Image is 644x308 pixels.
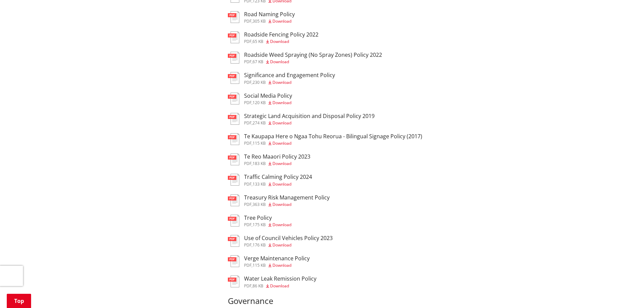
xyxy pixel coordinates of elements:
[244,100,252,105] span: pdf
[253,242,266,248] span: 176 KB
[244,262,252,268] span: pdf
[228,113,239,125] img: document-pdf.svg
[228,194,330,207] a: Treasury Risk Management Policy pdf,363 KB Download
[272,181,291,187] span: Download
[272,100,291,105] span: Download
[272,120,291,126] span: Download
[244,133,422,140] h3: Te Kaupapa Here o Ngaa Tohu Reorua - Bilingual Signage Policy (2017)
[244,263,310,267] div: ,
[244,161,252,166] span: pdf
[244,72,335,78] h3: Significance and Engagement Policy
[244,18,252,24] span: pdf
[228,215,291,227] a: Tree Policy pdf,175 KB Download
[244,174,312,180] h3: Traffic Calming Policy 2024
[253,181,266,187] span: 133 KB
[272,18,291,24] span: Download
[228,255,310,267] a: Verge Maintenance Policy pdf,115 KB Download
[253,59,263,65] span: 67 KB
[228,276,316,288] a: Water Leak Remission Policy pdf,86 KB Download
[253,39,263,44] span: 65 KB
[270,59,289,65] span: Download
[244,215,291,221] h3: Tree Policy
[228,235,239,247] img: document-pdf.svg
[270,283,289,289] span: Download
[253,202,266,207] span: 363 KB
[228,72,335,84] a: Significance and Engagement Policy pdf,230 KB Download
[244,31,318,38] h3: Roadside Fencing Policy 2022
[228,52,239,64] img: document-pdf.svg
[228,133,422,145] a: Te Kaupapa Here o Ngaa Tohu Reorua - Bilingual Signage Policy (2017) pdf,115 KB Download
[244,19,295,23] div: ,
[270,39,289,44] span: Download
[244,182,312,186] div: ,
[244,276,316,282] h3: Water Leak Remission Policy
[244,40,318,44] div: ,
[244,52,382,58] h3: Roadside Weed Spraying (No Spray Zones) Policy 2022
[228,255,239,267] img: document-pdf.svg
[244,11,295,18] h3: Road Naming Policy
[244,120,252,126] span: pdf
[228,174,312,186] a: Traffic Calming Policy 2024 pdf,133 KB Download
[228,93,292,105] a: Social Media Policy pdf,120 KB Download
[244,243,333,247] div: ,
[228,153,239,165] img: document-pdf.svg
[244,140,252,146] span: pdf
[253,161,266,166] span: 183 KB
[228,235,333,247] a: Use of Council Vehicles Policy 2023 pdf,176 KB Download
[228,276,239,287] img: document-pdf.svg
[244,162,310,166] div: ,
[253,100,266,105] span: 120 KB
[244,222,252,228] span: pdf
[244,194,330,201] h3: Treasury Risk Management Policy
[228,93,239,104] img: document-pdf.svg
[244,121,375,125] div: ,
[244,153,310,160] h3: Te Reo Maaori Policy 2023
[244,242,252,248] span: pdf
[244,59,252,65] span: pdf
[272,242,291,248] span: Download
[228,296,516,306] h3: Governance
[228,72,239,84] img: document-pdf.svg
[244,141,422,145] div: ,
[228,52,382,64] a: Roadside Weed Spraying (No Spray Zones) Policy 2022 pdf,67 KB Download
[244,60,382,64] div: ,
[244,283,252,289] span: pdf
[272,222,291,228] span: Download
[253,140,266,146] span: 115 KB
[272,202,291,207] span: Download
[272,262,291,268] span: Download
[253,262,266,268] span: 115 KB
[228,194,239,206] img: document-pdf.svg
[244,223,291,227] div: ,
[244,79,252,85] span: pdf
[244,101,292,105] div: ,
[228,215,239,227] img: document-pdf.svg
[244,203,330,207] div: ,
[228,31,239,43] img: document-pdf.svg
[228,174,239,186] img: document-pdf.svg
[272,140,291,146] span: Download
[228,113,375,125] a: Strategic Land Acquisition and Disposal Policy 2019 pdf,274 KB Download
[228,31,318,44] a: Roadside Fencing Policy 2022 pdf,65 KB Download
[244,93,292,99] h3: Social Media Policy
[244,80,335,85] div: ,
[228,11,239,23] img: document-pdf.svg
[228,153,310,166] a: Te Reo Maaori Policy 2023 pdf,183 KB Download
[253,222,266,228] span: 175 KB
[228,11,295,23] a: Road Naming Policy pdf,305 KB Download
[272,161,291,166] span: Download
[244,181,252,187] span: pdf
[7,294,31,308] a: Top
[253,120,266,126] span: 274 KB
[253,79,266,85] span: 230 KB
[253,18,266,24] span: 305 KB
[244,284,316,288] div: ,
[244,113,375,119] h3: Strategic Land Acquisition and Disposal Policy 2019
[272,79,291,85] span: Download
[613,280,637,304] iframe: Messenger Launcher
[253,283,263,289] span: 86 KB
[244,235,333,241] h3: Use of Council Vehicles Policy 2023
[244,255,310,262] h3: Verge Maintenance Policy
[228,133,239,145] img: document-pdf.svg
[244,39,252,44] span: pdf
